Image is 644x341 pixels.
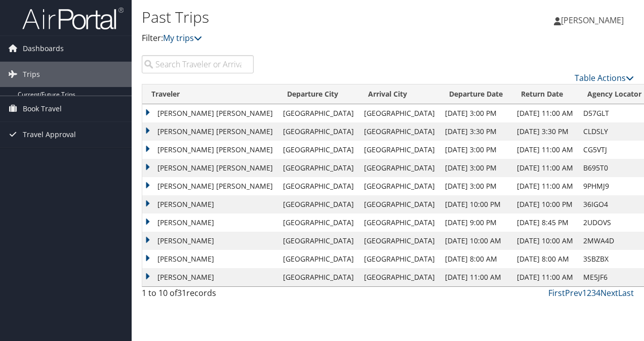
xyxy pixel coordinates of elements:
[278,159,359,177] td: [GEOGRAPHIC_DATA]
[512,214,578,232] td: [DATE] 8:45 PM
[142,84,278,104] th: Traveler: activate to sort column ascending
[548,287,565,299] a: First
[359,268,440,286] td: [GEOGRAPHIC_DATA]
[142,268,278,286] td: [PERSON_NAME]
[278,122,359,141] td: [GEOGRAPHIC_DATA]
[440,250,512,268] td: [DATE] 8:00 AM
[142,195,278,214] td: [PERSON_NAME]
[359,195,440,214] td: [GEOGRAPHIC_DATA]
[512,232,578,250] td: [DATE] 10:00 AM
[512,268,578,286] td: [DATE] 11:00 AM
[142,177,278,195] td: [PERSON_NAME] [PERSON_NAME]
[440,104,512,122] td: [DATE] 3:00 PM
[142,104,278,122] td: [PERSON_NAME] [PERSON_NAME]
[142,250,278,268] td: [PERSON_NAME]
[618,287,634,299] a: Last
[278,195,359,214] td: [GEOGRAPHIC_DATA]
[512,141,578,159] td: [DATE] 11:00 AM
[359,141,440,159] td: [GEOGRAPHIC_DATA]
[440,122,512,141] td: [DATE] 3:30 PM
[440,232,512,250] td: [DATE] 10:00 AM
[512,250,578,268] td: [DATE] 8:00 AM
[440,268,512,286] td: [DATE] 11:00 AM
[23,62,40,87] span: Trips
[359,104,440,122] td: [GEOGRAPHIC_DATA]
[359,214,440,232] td: [GEOGRAPHIC_DATA]
[440,214,512,232] td: [DATE] 9:00 PM
[512,104,578,122] td: [DATE] 11:00 AM
[512,84,578,104] th: Return Date: activate to sort column ascending
[22,7,124,30] img: airportal-logo.png
[596,287,600,299] a: 4
[512,159,578,177] td: [DATE] 11:00 AM
[359,84,440,104] th: Arrival City: activate to sort column ascending
[440,141,512,159] td: [DATE] 3:00 PM
[23,122,76,147] span: Travel Approval
[278,104,359,122] td: [GEOGRAPHIC_DATA]
[440,177,512,195] td: [DATE] 3:00 PM
[440,84,512,104] th: Departure Date: activate to sort column ascending
[142,287,254,304] div: 1 to 10 of records
[177,287,186,299] span: 31
[582,287,587,299] a: 1
[278,232,359,250] td: [GEOGRAPHIC_DATA]
[575,72,634,83] a: Table Actions
[591,287,596,299] a: 3
[278,214,359,232] td: [GEOGRAPHIC_DATA]
[278,268,359,286] td: [GEOGRAPHIC_DATA]
[359,122,440,141] td: [GEOGRAPHIC_DATA]
[23,36,64,61] span: Dashboards
[512,177,578,195] td: [DATE] 11:00 AM
[142,32,470,45] p: Filter:
[142,232,278,250] td: [PERSON_NAME]
[359,159,440,177] td: [GEOGRAPHIC_DATA]
[440,159,512,177] td: [DATE] 3:00 PM
[142,159,278,177] td: [PERSON_NAME] [PERSON_NAME]
[359,177,440,195] td: [GEOGRAPHIC_DATA]
[554,5,634,35] a: [PERSON_NAME]
[23,96,62,121] span: Book Travel
[142,141,278,159] td: [PERSON_NAME] [PERSON_NAME]
[512,195,578,214] td: [DATE] 10:00 PM
[565,287,582,299] a: Prev
[278,177,359,195] td: [GEOGRAPHIC_DATA]
[278,250,359,268] td: [GEOGRAPHIC_DATA]
[440,195,512,214] td: [DATE] 10:00 PM
[512,122,578,141] td: [DATE] 3:30 PM
[142,55,254,73] input: Search Traveler or Arrival City
[561,15,624,26] span: [PERSON_NAME]
[142,7,470,28] h1: Past Trips
[163,32,202,44] a: My trips
[142,122,278,141] td: [PERSON_NAME] [PERSON_NAME]
[587,287,591,299] a: 2
[142,214,278,232] td: [PERSON_NAME]
[359,250,440,268] td: [GEOGRAPHIC_DATA]
[278,84,359,104] th: Departure City: activate to sort column ascending
[278,141,359,159] td: [GEOGRAPHIC_DATA]
[359,232,440,250] td: [GEOGRAPHIC_DATA]
[600,287,618,299] a: Next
